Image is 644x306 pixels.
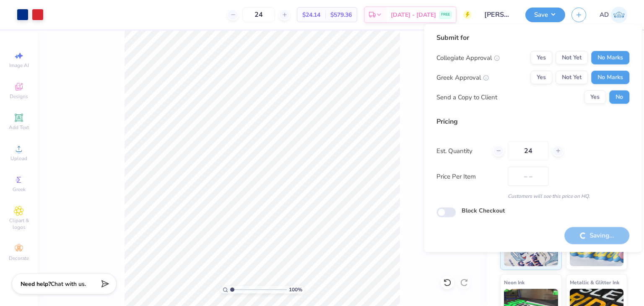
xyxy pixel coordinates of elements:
[436,33,629,43] div: Submit for
[289,286,302,293] span: 100 %
[391,10,436,19] span: [DATE] - [DATE]
[609,91,629,104] button: No
[330,10,352,19] span: $579.36
[436,117,629,127] div: Pricing
[600,7,627,23] a: AD
[530,51,552,65] button: Yes
[584,91,606,104] button: Yes
[611,7,627,23] img: Anjali Dilish
[478,6,519,23] input: Untitled Design
[436,73,489,82] div: Greek Approval
[556,71,588,84] button: Not Yet
[508,141,548,161] input: – –
[10,155,27,162] span: Upload
[9,124,29,131] span: Add Text
[591,71,629,84] button: No Marks
[504,278,525,287] span: Neon Ink
[242,7,275,22] input: – –
[530,71,552,84] button: Yes
[591,51,629,65] button: No Marks
[436,92,497,102] div: Send a Copy to Client
[600,10,609,20] span: AD
[556,51,588,65] button: Not Yet
[436,171,501,181] label: Price Per Item
[441,12,450,18] span: FREE
[9,255,29,262] span: Decorate
[525,8,565,22] button: Save
[570,278,619,287] span: Metallic & Glitter Ink
[436,192,629,200] div: Customers will see this price on HQ.
[51,280,86,288] span: Chat with us.
[302,10,320,19] span: $24.14
[9,62,29,69] span: Image AI
[4,217,34,231] span: Clipart & logos
[13,186,26,193] span: Greek
[436,146,486,156] label: Est. Quantity
[462,206,505,215] label: Block Checkout
[436,53,500,62] div: Collegiate Approval
[21,280,51,288] strong: Need help?
[10,93,28,100] span: Designs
